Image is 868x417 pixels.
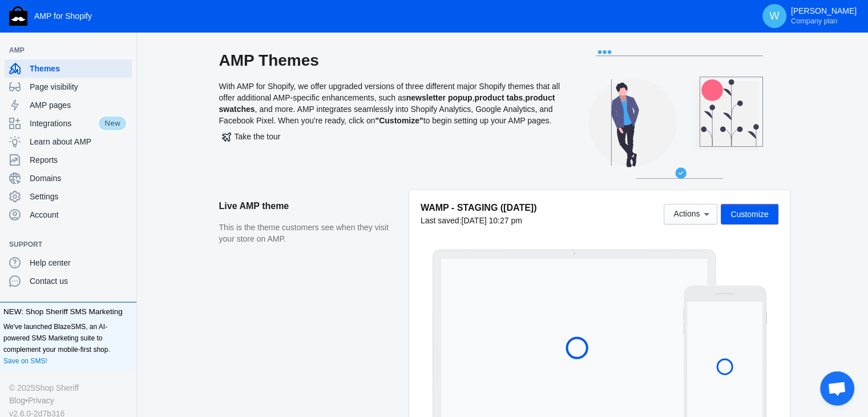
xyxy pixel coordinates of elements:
[5,96,132,114] a: AMP pages
[30,81,127,93] span: Page visibility
[30,118,98,129] span: Integrations
[5,114,132,133] a: IntegrationsNew
[98,115,127,131] span: New
[219,126,284,147] button: Take the tour
[222,132,281,141] span: Take the tour
[9,6,27,26] img: Shop Sheriff Logo
[461,216,522,225] span: [DATE] 10:27 pm
[116,48,134,53] button: Add a sales channel
[9,394,25,407] a: Blog
[30,136,127,147] span: Learn about AMP
[769,10,780,22] span: W
[5,206,132,224] a: Account
[721,204,778,224] button: Customize
[9,382,127,394] div: © 2025
[375,116,423,125] b: "Customize"
[30,275,127,287] span: Contact us
[421,215,537,226] div: Last saved:
[30,191,127,202] span: Settings
[5,169,132,187] a: Domains
[820,371,854,406] div: Chat abierto
[5,78,132,96] a: Page visibility
[116,242,134,247] button: Add a sales channel
[219,50,562,71] h2: AMP Themes
[9,394,127,407] div: •
[30,257,127,268] span: Help center
[30,63,127,74] span: Themes
[30,154,127,166] span: Reports
[421,202,537,214] h5: WAMP - STAGING ([DATE])
[673,210,700,219] span: Actions
[791,6,857,26] p: [PERSON_NAME]
[30,209,127,220] span: Account
[474,93,523,102] b: product tabs
[3,355,47,367] a: Save on SMS!
[5,272,132,290] a: Contact us
[34,11,92,21] span: AMP for Shopify
[5,133,132,151] a: Learn about AMP
[219,222,398,244] p: This is the theme customers see when they visit your store on AMP.
[406,93,473,102] b: newsletter popup
[30,99,127,111] span: AMP pages
[5,59,132,78] a: Themes
[791,17,837,26] span: Company plan
[219,190,398,222] h2: Live AMP theme
[35,382,79,394] a: Shop Sheriff
[9,45,116,56] span: AMP
[219,50,562,190] div: With AMP for Shopify, we offer upgraded versions of three different major Shopify themes that all...
[9,239,116,250] span: Support
[730,210,768,219] span: Customize
[5,187,132,206] a: Settings
[5,151,132,169] a: Reports
[30,173,127,184] span: Domains
[664,204,717,224] button: Actions
[28,394,54,407] a: Privacy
